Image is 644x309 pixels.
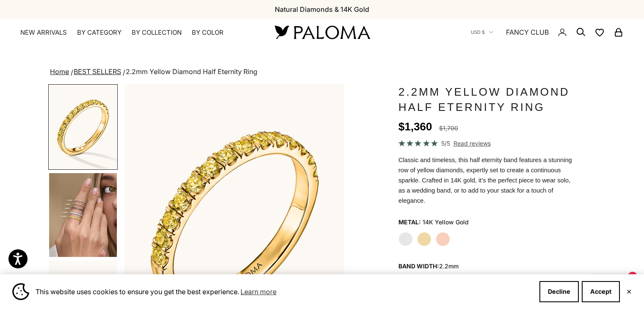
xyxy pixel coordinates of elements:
button: Go to item 1 [48,84,118,170]
img: #YellowGold #WhiteGold #RoseGold [49,173,117,257]
button: Go to item 4 [48,172,118,258]
compare-at-price: $1,700 [439,123,458,133]
img: Cookie banner [12,283,29,300]
nav: breadcrumbs [48,66,596,78]
img: #YellowGold [49,85,117,169]
a: 5/5 Read reviews [398,138,575,148]
button: Close [626,289,632,294]
a: BEST SELLERS [74,67,121,76]
summary: By Collection [132,28,182,37]
span: Read reviews [453,138,491,148]
button: USD $ [471,28,493,36]
nav: Primary navigation [20,28,254,37]
a: FANCY CLUB [506,27,549,38]
variant-option-value: 2.2mm [439,262,459,270]
legend: Metal: [398,216,421,229]
span: Classic and timeless, this half eternity band features a stunning row of yellow diamonds, expertl... [398,157,572,204]
h1: 2.2mm Yellow Diamond Half Eternity Ring [398,84,575,115]
a: Learn more [239,285,278,298]
nav: Secondary navigation [471,19,624,46]
button: Accept [582,281,620,302]
span: USD $ [471,28,485,36]
a: Home [50,67,69,76]
span: This website uses cookies to ensure you get the best experience. [36,285,533,298]
span: 5/5 [441,138,450,148]
button: Decline [539,281,579,302]
summary: By Color [192,28,224,37]
legend: Band Width: [398,260,459,273]
summary: By Category [77,28,122,37]
a: NEW ARRIVALS [20,28,67,37]
sale-price: $1,360 [398,118,432,135]
p: Natural Diamonds & 14K Gold [275,4,369,15]
span: 2.2mm Yellow Diamond Half Eternity Ring [126,67,257,76]
variant-option-value: 14K Yellow Gold [423,216,469,229]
